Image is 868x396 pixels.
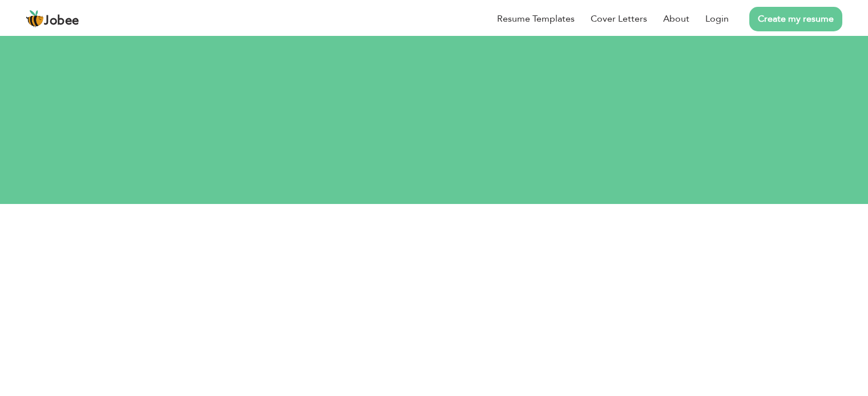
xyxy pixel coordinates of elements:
[497,12,575,26] a: Resume Templates
[705,12,729,26] a: Login
[749,7,842,31] a: Create my resume
[663,12,689,26] a: About
[26,10,44,28] img: jobee.io
[591,12,647,26] a: Cover Letters
[44,15,79,27] span: Jobee
[26,10,79,28] a: Jobee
